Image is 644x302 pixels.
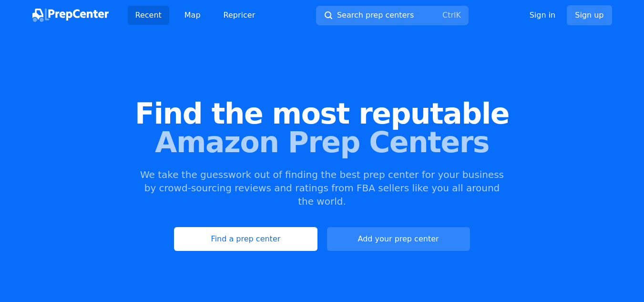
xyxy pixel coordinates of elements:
a: Recent [128,6,169,25]
button: Search prep centersCtrlK [316,6,469,25]
span: Search prep centers [337,10,414,21]
span: Amazon Prep Centers [15,128,629,156]
a: Add your prep center [327,227,470,251]
a: Repricer [216,6,263,25]
a: Sign in [530,10,556,21]
a: Sign up [567,5,612,25]
img: PrepCenter [32,9,109,22]
kbd: Ctrl [442,10,456,20]
p: We take the guesswork out of finding the best prep center for your business by crowd-sourcing rev... [139,168,505,208]
a: Find a prep center [174,227,317,251]
a: Map [177,6,208,25]
kbd: K [456,10,461,20]
span: Find the most reputable [15,99,629,128]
